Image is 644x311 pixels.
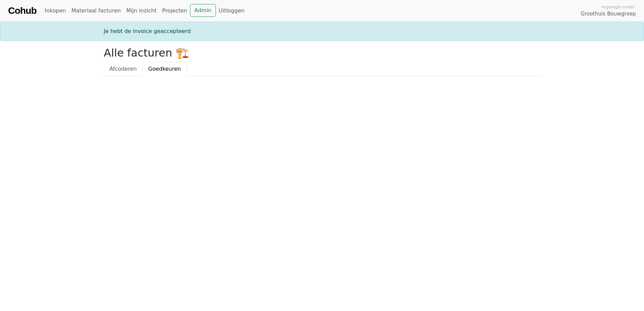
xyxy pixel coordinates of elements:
[190,4,216,17] a: Admin
[159,4,190,18] a: Projecten
[42,4,68,18] a: Inkopen
[124,4,160,18] a: Mijn inzicht
[216,4,247,18] a: Uitloggen
[109,66,137,72] span: Afcoderen
[142,62,187,76] a: Goedkeuren
[104,62,142,76] a: Afcoderen
[602,4,636,10] span: Ingelogd onder:
[8,3,36,19] a: Cohub
[104,46,540,59] h2: Alle facturen 🏗️
[148,66,181,72] span: Goedkeuren
[69,4,124,18] a: Materiaal facturen
[581,10,636,18] span: Groothuis Bouwgroep
[100,27,544,35] div: Je hebt de invoice geaccepteerd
